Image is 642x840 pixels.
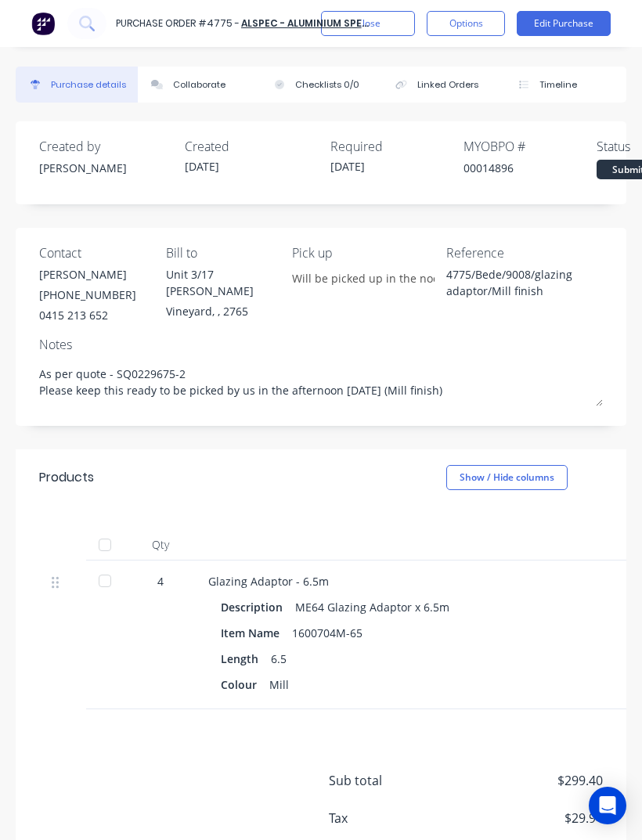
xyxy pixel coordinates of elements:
[446,465,568,490] button: Show / Hide columns
[221,622,292,644] div: Item Name
[589,787,626,824] div: Open Intercom Messenger
[295,78,359,92] div: Checklists 0/0
[221,673,269,696] div: Colour
[31,12,55,35] img: Factory
[517,11,611,36] button: Edit Purchase
[16,67,138,103] button: Purchase details
[125,529,196,561] div: Qty
[260,67,382,103] button: Checklists 0/0
[221,647,271,670] div: Length
[446,809,603,827] span: $29.94
[166,243,281,262] div: Bill to
[173,78,225,92] div: Collaborate
[446,771,603,790] span: $299.40
[138,573,183,589] div: 4
[504,67,626,103] button: Timeline
[241,16,483,30] a: Alspec - Aluminium Specialties Group Pty Ltd
[51,78,126,92] div: Purchase details
[446,266,603,301] textarea: 4775/Bede/9008/glazing adaptor/Mill finish
[39,468,94,487] div: Products
[329,809,446,827] span: Tax
[292,243,435,262] div: Pick up
[269,673,289,696] div: Mill
[39,335,603,354] div: Notes
[463,137,597,156] div: MYOB PO #
[39,243,154,262] div: Contact
[271,647,287,670] div: 6.5
[166,266,281,299] div: Unit 3/17 [PERSON_NAME]
[39,307,136,323] div: 0415 213 652
[329,771,446,790] span: Sub total
[446,243,603,262] div: Reference
[39,287,136,303] div: [PHONE_NUMBER]
[295,596,449,618] div: ME64 Glazing Adaptor x 6.5m
[39,266,136,283] div: [PERSON_NAME]
[221,596,295,618] div: Description
[39,160,172,176] div: [PERSON_NAME]
[463,160,597,176] div: 00014896
[39,358,603,406] textarea: As per quote - SQ0229675-2 Please keep this ready to be picked by us in the afternoon [DATE] (Mil...
[321,11,415,36] button: Close
[138,67,260,103] button: Collaborate
[382,67,504,103] button: Linked Orders
[166,303,281,319] div: Vineyard, , 2765
[185,137,318,156] div: Created
[116,16,240,31] div: Purchase Order #4775 -
[417,78,478,92] div: Linked Orders
[39,137,172,156] div: Created by
[330,137,463,156] div: Required
[427,11,505,36] button: Options
[539,78,577,92] div: Timeline
[292,622,362,644] div: 1600704M-65
[292,266,435,290] input: Enter notes...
